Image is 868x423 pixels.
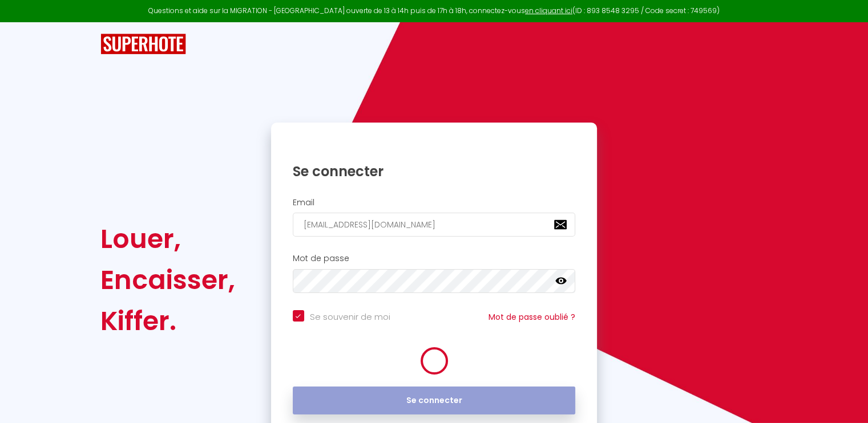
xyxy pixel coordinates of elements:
h2: Email [293,198,576,208]
button: Se connecter [293,387,576,415]
a: Mot de passe oublié ? [488,311,575,323]
h1: Se connecter [293,162,576,180]
div: Louer, [100,218,235,259]
input: Ton Email [293,213,576,237]
a: en cliquant ici [525,6,572,15]
h2: Mot de passe [293,254,576,263]
div: Encaisser, [100,259,235,300]
img: SuperHote logo [100,34,186,55]
div: Kiffer. [100,300,235,341]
